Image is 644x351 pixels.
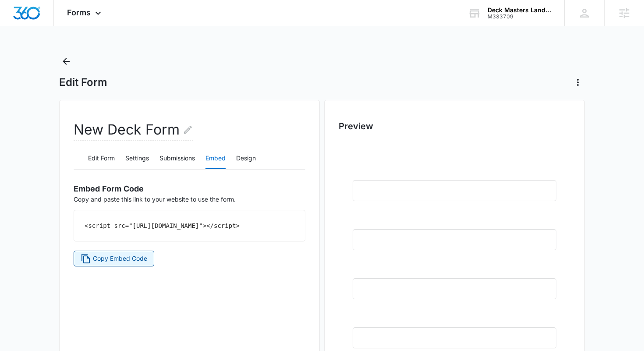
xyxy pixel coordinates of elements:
[59,76,107,89] h1: Edit Form
[488,7,552,14] div: account name
[74,177,305,204] p: Copy and paste this link to your website to use the form.
[85,222,240,229] code: <script src="[URL][DOMAIN_NAME]"></script>
[488,14,552,20] div: account id
[59,54,73,68] button: Back
[88,148,115,169] button: Edit Form
[93,254,147,263] span: Copy Embed Code
[74,119,193,141] h2: New Deck Form
[205,148,226,169] button: Embed
[125,148,149,169] button: Settings
[571,75,585,89] button: Actions
[159,148,195,169] button: Submissions
[74,184,144,193] span: Embed Form Code
[339,120,570,133] h2: Preview
[236,148,256,169] button: Design
[183,119,193,140] button: Edit Form Name
[74,251,154,266] button: Copy Embed Code
[67,8,91,17] span: Forms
